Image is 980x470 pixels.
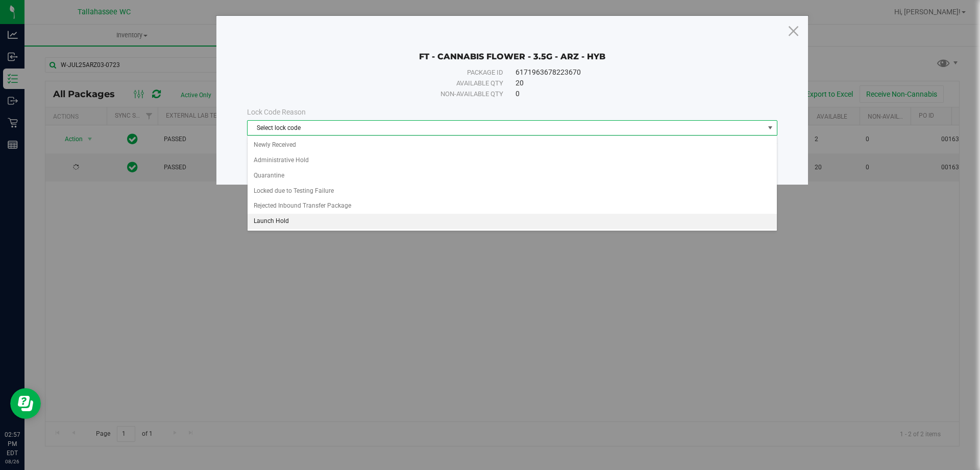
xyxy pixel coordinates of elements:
[270,78,503,88] div: Available qty
[270,89,503,99] div: Non-available qty
[10,388,41,419] iframe: Resource center
[516,67,754,78] div: 6171963678223670
[247,36,777,62] div: FT - CANNABIS FLOWER - 3.5G - ARZ - HYB
[248,184,777,199] li: Locked due to Testing Failure
[248,214,777,229] li: Launch Hold
[516,78,754,88] div: 20
[248,121,764,135] span: Select lock code
[248,198,777,214] li: Rejected Inbound Transfer Package
[247,108,306,116] span: Lock Code Reason
[248,168,777,184] li: Quarantine
[248,138,777,153] li: Newly Received
[248,153,777,168] li: Administrative Hold
[270,68,503,78] div: Package ID
[516,88,754,99] div: 0
[764,121,777,135] span: select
